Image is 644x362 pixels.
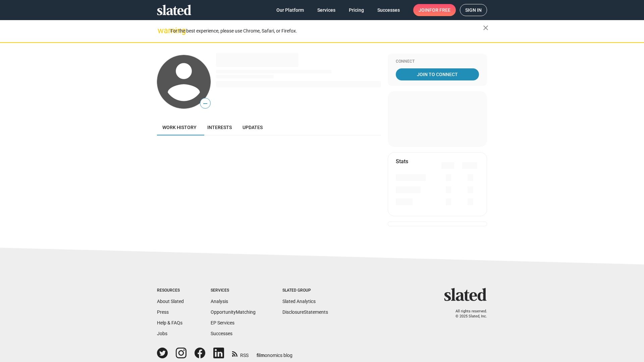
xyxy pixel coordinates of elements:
a: Join To Connect [396,68,479,80]
span: for free [429,4,450,16]
span: film [257,353,265,358]
a: filmonomics blog [257,347,292,359]
span: Pricing [349,4,364,16]
a: Successes [211,331,232,336]
a: Slated Analytics [282,299,316,304]
a: About Slated [157,299,184,304]
a: EP Services [211,320,234,325]
span: Work history [162,125,197,130]
span: Join To Connect [397,68,478,80]
a: Successes [372,4,405,16]
a: Sign in [460,4,487,16]
span: Services [317,4,335,16]
div: For the best experience, please use Chrome, Safari, or Firefox. [170,26,483,36]
span: Interests [207,125,232,130]
span: — [200,99,210,108]
a: Press [157,309,169,315]
span: Successes [377,4,400,16]
a: Pricing [343,4,369,16]
span: Join [419,4,450,16]
a: Services [312,4,341,16]
a: DisclosureStatements [282,309,328,315]
span: Sign in [465,4,482,16]
a: Analysis [211,299,228,304]
mat-icon: warning [158,26,166,35]
a: Updates [237,119,268,135]
p: All rights reserved. © 2025 Slated, Inc. [448,309,487,319]
div: Slated Group [282,288,328,293]
a: Jobs [157,331,167,336]
a: Joinfor free [413,4,456,16]
mat-card-title: Stats [396,158,408,165]
a: Help & FAQs [157,320,182,325]
span: Our Platform [276,4,304,16]
a: OpportunityMatching [211,309,256,315]
div: Services [211,288,256,293]
div: Connect [396,59,479,64]
a: Interests [202,119,237,135]
a: Work history [157,119,202,135]
span: Updates [243,125,263,130]
div: Resources [157,288,184,293]
a: RSS [232,348,249,359]
a: Our Platform [271,4,309,16]
mat-icon: close [482,24,490,32]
